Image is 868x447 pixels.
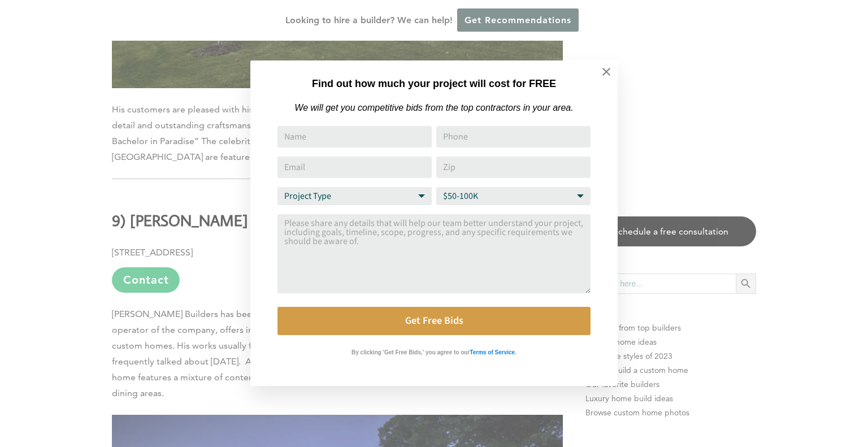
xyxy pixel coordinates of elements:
em: We will get you competitive bids from the top contractors in your area. [294,103,573,112]
a: Terms of Service [470,346,515,356]
input: Phone [436,126,591,147]
strong: . [515,349,517,355]
strong: By clicking 'Get Free Bids,' you agree to our [351,349,470,355]
button: Get Free Bids [277,307,591,335]
input: Name [277,126,432,147]
button: Close [587,52,626,92]
strong: Find out how much your project will cost for FREE [312,78,556,89]
input: Zip [436,157,591,178]
select: Budget Range [436,187,591,205]
strong: Terms of Service [470,349,515,355]
select: Project Type [277,187,432,205]
input: Email Address [277,157,432,178]
textarea: Comment or Message [277,214,591,293]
